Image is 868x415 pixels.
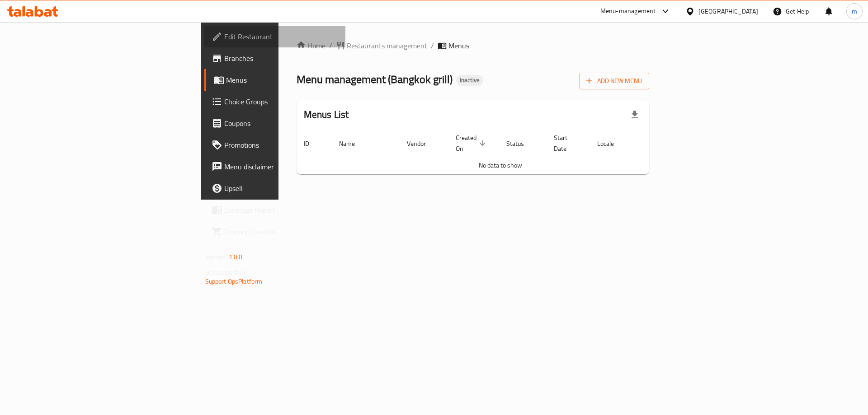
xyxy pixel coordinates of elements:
[852,6,857,16] span: m
[204,177,346,199] a: Upsell
[204,47,346,69] a: Branches
[637,130,704,157] th: Actions
[224,118,339,129] span: Coupons
[205,266,247,278] span: Get support on:
[204,26,346,47] a: Edit Restaurant
[579,73,649,89] button: Add New Menu
[698,6,758,16] div: [GEOGRAPHIC_DATA]
[224,161,339,172] span: Menu disclaimer
[226,75,339,85] span: Menus
[224,226,339,237] span: Grocery Checklist
[297,130,704,174] table: enhanced table
[448,40,469,51] span: Menus
[205,251,227,263] span: Version:
[204,156,346,177] a: Menu disclaimer
[456,76,483,84] span: Inactive
[204,91,346,112] a: Choice Groups
[205,275,263,287] a: Support.OpsPlatform
[297,69,453,89] span: Menu management ( Bangkok grill )
[336,40,427,51] a: Restaurants management
[224,31,339,42] span: Edit Restaurant
[456,132,488,154] span: Created On
[506,138,536,149] span: Status
[407,138,438,149] span: Vendor
[224,96,339,107] span: Choice Groups
[224,183,339,194] span: Upsell
[204,221,346,242] a: Grocery Checklist
[204,69,346,91] a: Menus
[204,199,346,221] a: Coverage Report
[224,140,339,150] span: Promotions
[304,138,321,149] span: ID
[224,53,339,64] span: Branches
[339,138,367,149] span: Name
[204,112,346,134] a: Coupons
[297,40,650,51] nav: breadcrumb
[431,40,434,51] li: /
[586,75,642,87] span: Add New Menu
[600,6,656,17] div: Menu-management
[304,108,349,121] h2: Menus List
[479,159,522,171] span: No data to show
[204,134,346,156] a: Promotions
[456,75,483,86] div: Inactive
[597,138,626,149] span: Locale
[347,40,427,51] span: Restaurants management
[224,205,339,215] span: Coverage Report
[554,132,579,154] span: Start Date
[624,104,646,126] div: Export file
[229,251,243,263] span: 1.0.0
